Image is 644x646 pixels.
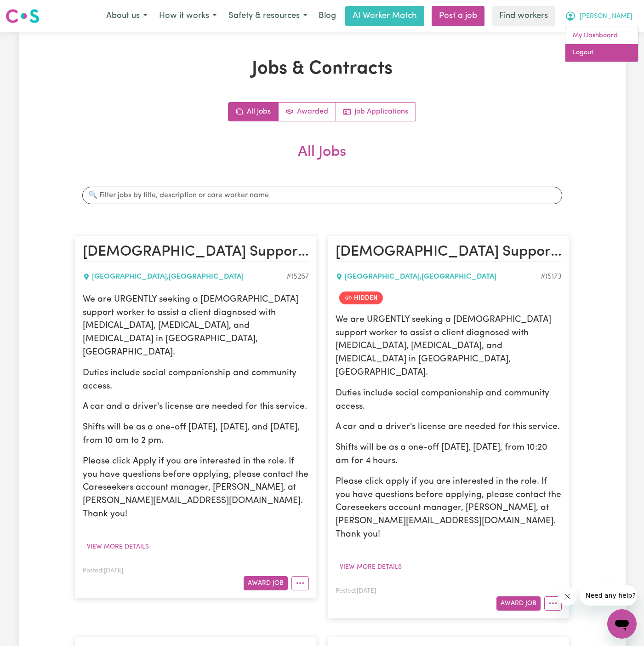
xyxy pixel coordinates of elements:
[492,6,555,26] a: Find workers
[580,11,633,22] span: [PERSON_NAME]
[336,314,562,380] p: We are URGENTLY seeking a [DEMOGRAPHIC_DATA] support worker to assist a client diagnosed with [ME...
[75,58,570,80] h1: Jobs & Contracts
[83,421,309,448] p: Shifts will be as a one-off [DATE], [DATE], and [DATE], from 10 am to 2 pm.
[565,44,638,62] a: Logout
[83,455,309,521] p: Please click Apply if you are interested in the role. If you have questions before applying, plea...
[580,585,637,606] iframe: Message from company
[607,609,637,639] iframe: Button to launch messaging window
[222,6,313,26] button: Safety & resources
[291,576,309,590] button: More options
[83,367,309,394] p: Duties include social companionship and community access.
[244,576,288,590] button: Award Job
[75,143,570,176] h2: All Jobs
[558,587,576,606] iframe: Close message
[286,271,309,282] div: Job ID #15257
[496,596,541,611] button: Award Job
[336,103,416,121] a: Job applications
[336,475,562,542] p: Please click apply if you are interested in the role. If you have questions before applying, plea...
[339,292,383,304] span: Job is hidden
[544,596,562,611] button: More options
[153,6,222,26] button: How it works
[83,293,309,360] p: We are URGENTLY seeking a [DEMOGRAPHIC_DATA] support worker to assist a client diagnosed with [ME...
[100,6,153,26] button: About us
[336,560,406,574] button: View more details
[336,421,562,434] p: A car and a driver's license are needed for this service.
[6,6,40,27] a: Careseekers logo
[279,103,336,121] a: Active jobs
[313,6,342,26] a: Blog
[565,27,638,62] div: My Account
[336,441,562,468] p: Shifts will be as a one-off [DATE], [DATE], from 10:20 am for 4 hours.
[83,568,123,574] span: Posted: [DATE]
[432,6,484,26] a: Post a job
[228,103,279,121] a: All jobs
[336,387,562,414] p: Duties include social companionship and community access.
[82,187,562,204] input: 🔍 Filter jobs by title, description or care worker name
[336,243,562,262] h2: Female Support Worker Needed In Fairfield, NSW
[541,271,562,282] div: Job ID #15173
[559,6,638,26] button: My Account
[345,6,424,26] a: AI Worker Match
[336,271,541,282] div: [GEOGRAPHIC_DATA] , [GEOGRAPHIC_DATA]
[83,243,309,262] h2: Female Support Worker Needed In Fairfield, NSW
[6,8,40,24] img: Careseekers logo
[83,400,309,414] p: A car and a driver's license are needed for this service.
[83,271,286,282] div: [GEOGRAPHIC_DATA] , [GEOGRAPHIC_DATA]
[336,588,376,594] span: Posted: [DATE]
[83,540,153,554] button: View more details
[565,27,638,45] a: My Dashboard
